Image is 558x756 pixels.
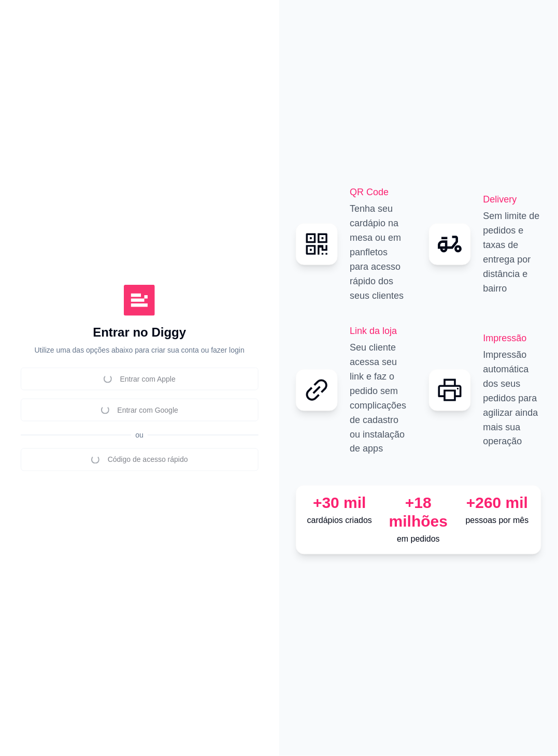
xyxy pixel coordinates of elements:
p: Sem limite de pedidos e taxas de entrega por distância e bairro [483,209,541,296]
div: +18 milhões [383,494,454,531]
p: em pedidos [383,533,454,546]
p: Tenha seu cardápio na mesa ou em panfletos para acesso rápido dos seus clientes [350,201,408,303]
div: +30 mil [305,494,375,513]
p: cardápios criados [305,515,375,527]
h2: Impressão [483,331,541,345]
h1: Entrar no Diggy [93,324,186,341]
h2: Link da loja [350,324,408,338]
img: Diggy [124,285,155,316]
div: +260 mil [462,494,533,513]
h2: QR Code [350,185,408,199]
h2: Delivery [483,192,541,207]
p: Seu cliente acessa seu link e faz o pedido sem complicações de cadastro ou instalação de apps [350,340,408,456]
p: Utilize uma das opções abaixo para criar sua conta ou fazer login [35,345,245,355]
p: pessoas por mês [462,515,533,527]
span: ou [131,431,148,439]
p: Impressão automática dos seus pedidos para agilizar ainda mais sua operação [483,347,541,449]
